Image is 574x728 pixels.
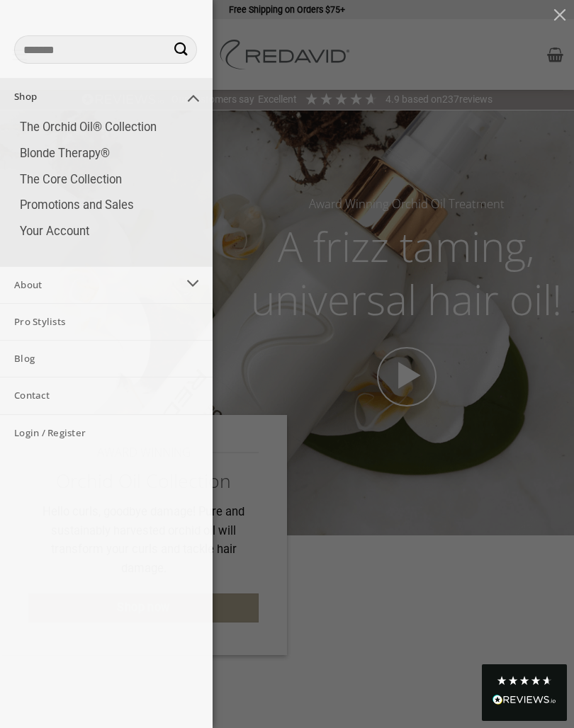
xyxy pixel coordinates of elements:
[482,664,567,721] div: Read All Reviews
[496,675,553,686] div: 4.8 Stars
[14,426,86,440] span: Login / Register
[6,141,213,167] a: Blonde Therapy®
[493,695,556,705] img: REVIEWS.io
[177,271,209,299] button: Toggle
[177,83,209,111] button: Toggle
[6,167,213,193] a: The Core Collection
[6,115,213,141] a: The Orchid Oil® Collection
[6,219,213,245] a: Your Account
[167,35,196,63] button: Submit
[493,692,556,710] div: Read All Reviews
[6,193,213,219] a: Promotions and Sales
